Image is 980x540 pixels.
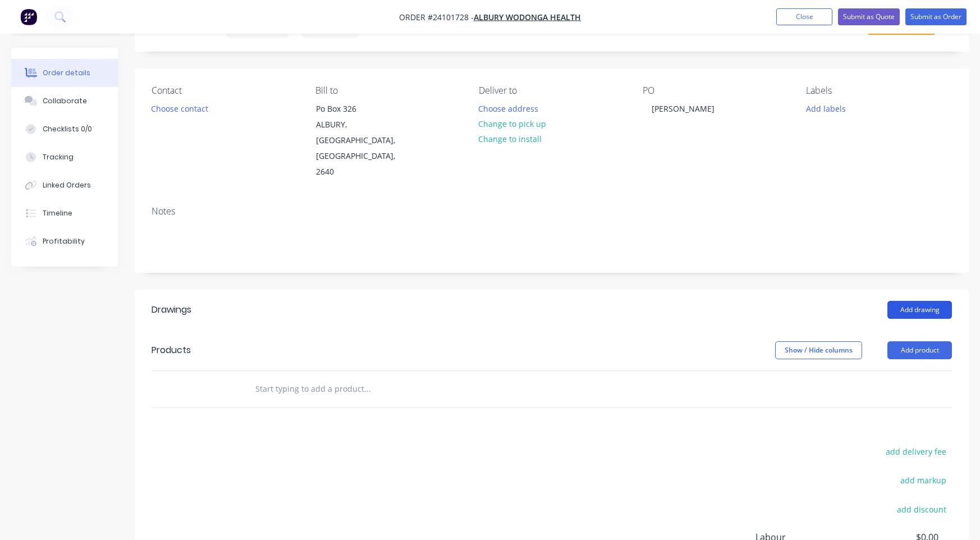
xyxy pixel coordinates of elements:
[643,85,789,96] div: PO
[806,85,952,96] div: Labels
[43,96,87,106] div: Collaborate
[145,100,214,116] button: Choose contact
[11,87,118,115] button: Collaborate
[152,85,297,96] div: Contact
[776,8,832,25] button: Close
[479,85,625,96] div: Deliver to
[11,115,118,143] button: Checklists 0/0
[43,180,91,190] div: Linked Orders
[474,12,581,22] a: Albury Wodonga Health
[20,8,37,25] img: Factory
[11,59,118,87] button: Order details
[306,100,419,180] div: Po Box 326ALBURY, [GEOGRAPHIC_DATA], [GEOGRAPHIC_DATA], 2640
[11,227,118,255] button: Profitability
[316,101,409,117] div: Po Box 326
[891,501,952,516] button: add discount
[838,8,900,25] button: Submit as Quote
[880,444,952,459] button: add delivery fee
[473,100,544,116] button: Choose address
[399,12,474,22] span: Order #24101728 -
[43,208,72,218] div: Timeline
[11,171,118,199] button: Linked Orders
[43,236,85,246] div: Profitability
[473,116,552,131] button: Change to pick up
[43,152,74,162] div: Tracking
[643,100,723,117] div: [PERSON_NAME]
[255,378,479,400] input: Start typing to add a product...
[887,341,952,359] button: Add product
[800,100,851,116] button: Add labels
[894,473,952,488] button: add markup
[887,301,952,319] button: Add drawing
[11,199,118,227] button: Timeline
[315,85,461,96] div: Bill to
[905,8,967,25] button: Submit as Order
[152,303,191,317] div: Drawings
[152,206,952,217] div: Notes
[152,344,191,357] div: Products
[473,131,548,147] button: Change to install
[43,68,90,78] div: Order details
[43,124,92,134] div: Checklists 0/0
[316,117,409,180] div: ALBURY, [GEOGRAPHIC_DATA], [GEOGRAPHIC_DATA], 2640
[11,143,118,171] button: Tracking
[775,341,862,359] button: Show / Hide columns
